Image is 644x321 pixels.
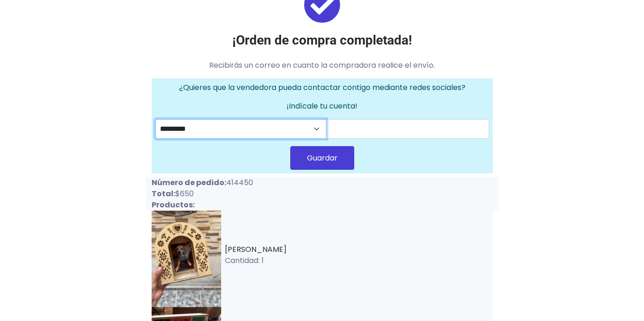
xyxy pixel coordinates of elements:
p: Cantidad: 1 [225,255,493,266]
button: Guardar [290,146,354,170]
p: Recibirás un correo en cuanto la compradora realice el envío. [152,60,493,71]
h3: ¡Orden de compra completada! [152,32,493,48]
strong: Número de pedido: [152,177,226,188]
p: 414450 [152,177,317,188]
p: ¡Indícale tu cuenta! [155,101,489,112]
p: $650 [152,188,317,199]
strong: Total: [152,188,175,199]
p: ¿Quieres que la vendedora pueda contactar contigo mediante redes sociales? [155,82,489,93]
strong: Productos: [152,199,195,210]
img: small_1752976038046.jpeg [152,211,221,307]
a: [PERSON_NAME] [225,244,287,255]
